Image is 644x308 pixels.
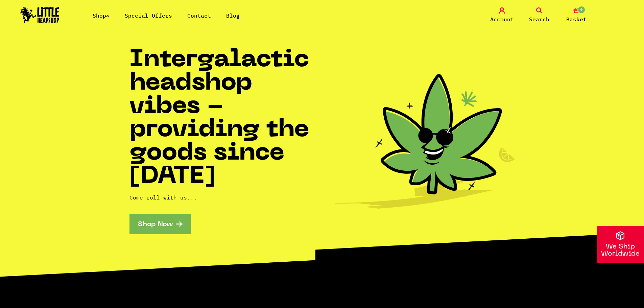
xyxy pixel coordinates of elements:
[125,12,172,19] a: Special Offers
[129,193,322,202] p: Come roll with us...
[129,49,322,189] h1: Intergalactic headshop vibes - providing the goods since [DATE]
[529,15,549,23] span: Search
[187,12,211,19] a: Contact
[226,12,240,19] a: Blog
[490,15,514,23] span: Account
[559,7,593,23] a: 0 Basket
[129,214,191,234] a: Shop Now
[566,15,587,23] span: Basket
[522,7,556,23] a: Search
[597,243,644,258] p: We Ship Worldwide
[20,7,59,23] img: Little Head Shop Logo
[93,12,110,19] a: Shop
[577,6,586,14] span: 0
